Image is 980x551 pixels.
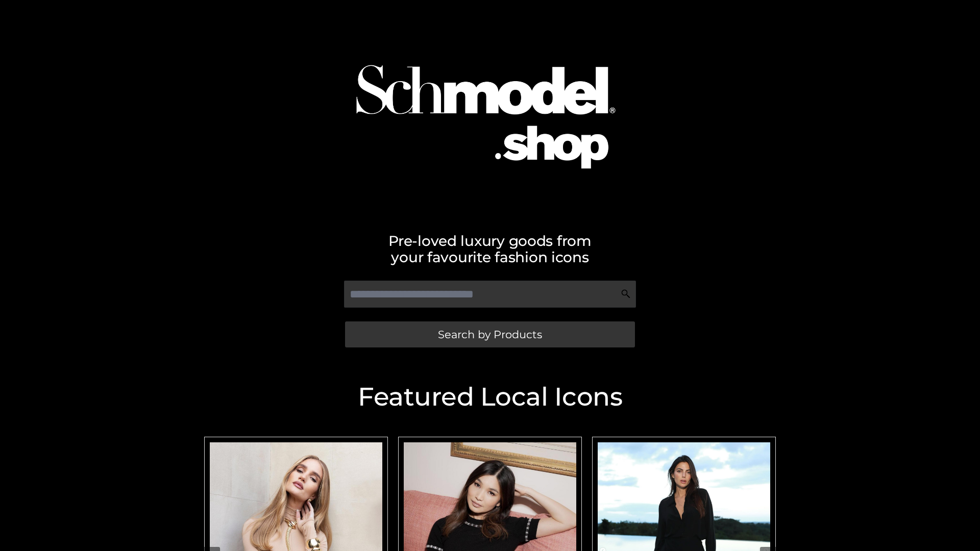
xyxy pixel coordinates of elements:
h2: Featured Local Icons​ [199,384,781,410]
img: Search Icon [621,289,631,299]
span: Search by Products [438,329,542,340]
h2: Pre-loved luxury goods from your favourite fashion icons [199,233,781,265]
a: Search by Products [345,321,635,347]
